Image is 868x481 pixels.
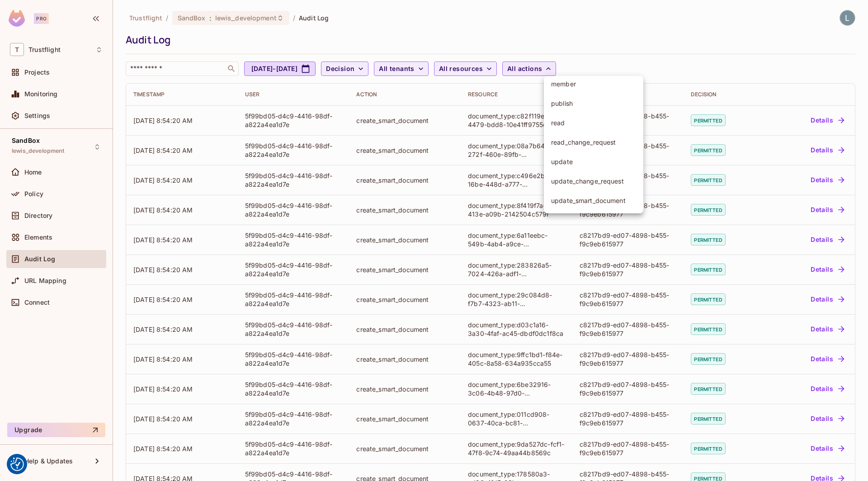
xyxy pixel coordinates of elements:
[551,80,636,88] span: member
[551,157,636,166] span: update
[551,99,636,108] span: publish
[10,457,24,471] img: Revisit consent button
[551,118,636,127] span: read
[10,457,24,471] button: Consent Preferences
[551,177,636,185] span: update_change_request
[551,138,636,146] span: read_change_request
[551,196,636,205] span: update_smart_document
